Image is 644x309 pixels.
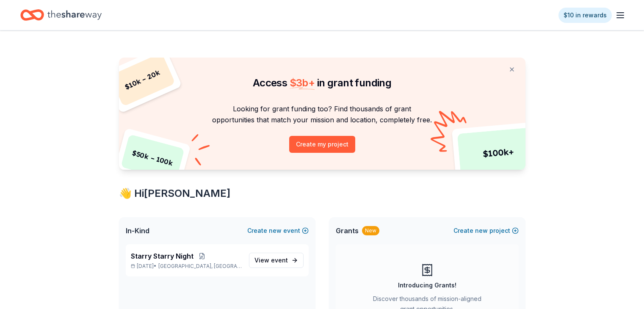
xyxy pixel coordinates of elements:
button: Createnewevent [247,226,309,236]
div: Introducing Grants! [398,280,456,290]
p: [DATE] • [131,263,242,270]
span: View [254,255,288,265]
a: Home [20,5,102,25]
span: event [271,257,288,264]
span: [GEOGRAPHIC_DATA], [GEOGRAPHIC_DATA] [158,263,242,270]
span: In-Kind [126,226,149,236]
div: 👋 Hi [PERSON_NAME] [119,187,525,200]
span: Access in grant funding [253,77,391,89]
span: Starry Starry Night [131,251,193,261]
span: new [269,226,282,236]
div: $ 10k – 20k [109,52,175,107]
p: Looking for grant funding too? Find thousands of grant opportunities that match your mission and ... [129,103,515,126]
button: Createnewproject [453,226,519,236]
span: new [475,226,488,236]
a: View event [249,253,304,268]
span: $ 3b + [290,77,315,89]
span: Grants [336,226,359,236]
button: Create my project [289,136,355,153]
div: New [362,226,379,235]
a: $10 in rewards [558,8,612,23]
